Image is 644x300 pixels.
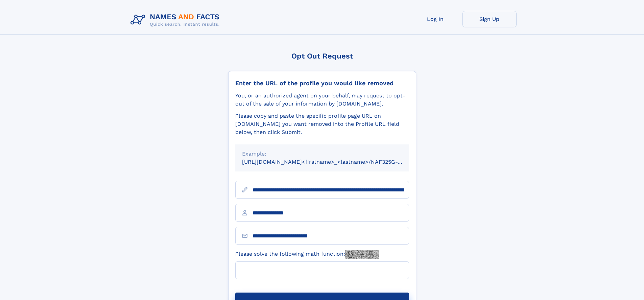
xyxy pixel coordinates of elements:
div: Please copy and paste the specific profile page URL on [DOMAIN_NAME] you want removed into the Pr... [235,112,409,136]
div: You, or an authorized agent on your behalf, may request to opt-out of the sale of your informatio... [235,92,409,108]
div: Example: [242,150,402,158]
a: Sign Up [462,11,517,27]
small: [URL][DOMAIN_NAME]<firstname>_<lastname>/NAF325G-xxxxxxxx [242,159,422,165]
img: Logo Names and Facts [128,11,225,29]
label: Please solve the following math function: [235,250,379,259]
div: Opt Out Request [228,52,416,60]
a: Log In [408,11,462,27]
div: Enter the URL of the profile you would like removed [235,79,409,87]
